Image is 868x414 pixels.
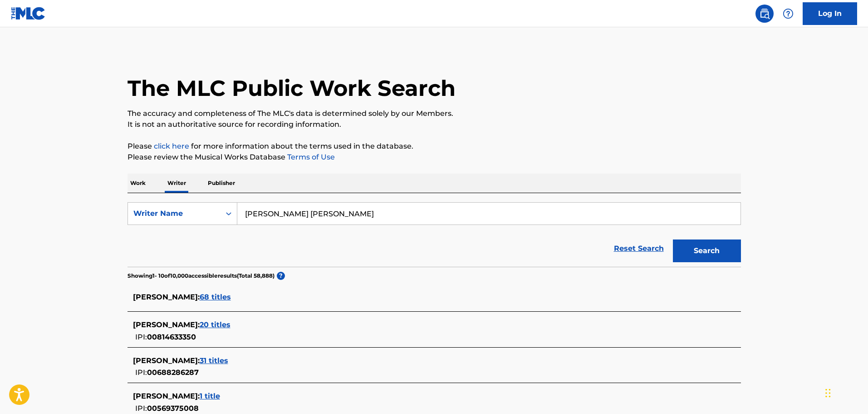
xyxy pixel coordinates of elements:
[133,320,200,329] span: [PERSON_NAME] :
[128,108,741,119] p: The accuracy and completeness of The MLC's data is determined solely by our Members.
[128,119,741,130] p: It is not an authoritative source for recording information.
[133,293,200,301] span: [PERSON_NAME] :
[755,5,774,23] a: Public Search
[133,208,215,219] div: Writer Name
[147,368,199,377] span: 00688286287
[128,272,275,280] p: Showing 1 - 10 of 10,000 accessible results (Total 58,888 )
[135,333,147,341] span: IPI:
[128,141,741,152] p: Please for more information about the terms used in the database.
[759,8,770,19] img: search
[128,75,456,102] h1: The MLC Public Work Search
[135,368,147,377] span: IPI:
[128,202,741,267] form: Search Form
[673,239,741,262] button: Search
[205,174,238,193] p: Publisher
[11,7,46,20] img: MLC Logo
[823,370,868,414] iframe: Chat Widget
[779,5,797,23] div: Help
[285,153,335,161] a: Terms of Use
[133,392,200,400] span: [PERSON_NAME] :
[609,239,668,259] a: Reset Search
[277,272,285,280] span: ?
[783,8,794,19] img: help
[128,152,741,163] p: Please review the Musical Works Database
[147,333,196,341] span: 00814633350
[165,174,189,193] p: Writer
[200,392,220,400] span: 1 title
[200,356,228,365] span: 31 titles
[803,2,857,25] a: Log In
[133,356,200,365] span: [PERSON_NAME] :
[154,142,189,150] a: click here
[128,174,148,193] p: Work
[825,379,831,407] div: Drag
[147,404,199,413] span: 00569375008
[200,293,231,301] span: 68 titles
[200,320,230,329] span: 20 titles
[135,404,147,413] span: IPI:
